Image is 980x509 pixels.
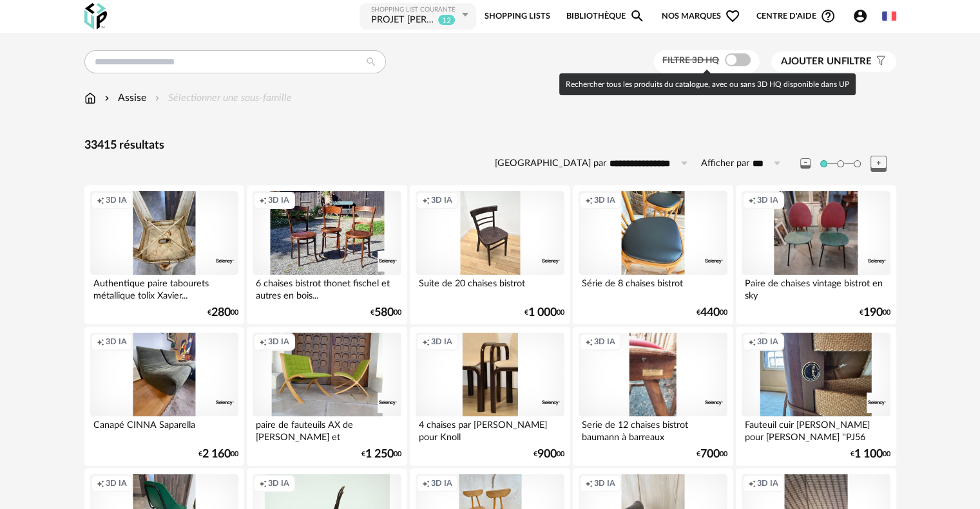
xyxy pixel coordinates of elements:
span: 3D IA [757,478,778,488]
div: € 00 [361,450,401,459]
div: € 00 [524,308,564,317]
span: 3D IA [268,337,289,347]
span: Creation icon [97,195,104,205]
a: Creation icon 3D IA 6 chaises bistrot thonet fischel et autres en bois... €58000 [247,185,407,324]
a: Creation icon 3D IA Série de 8 chaises bistrot €44000 [573,185,733,324]
span: Nos marques [662,2,740,31]
span: Magnify icon [629,8,645,24]
span: 1 000 [528,308,557,317]
button: Ajouter unfiltre Filter icon [771,51,896,72]
a: Creation icon 3D IA Authentique paire tabourets métallique tolix Xavier... €28000 [84,185,244,324]
span: 3D IA [268,195,289,205]
span: 3D IA [431,337,452,347]
img: OXP [84,3,107,30]
span: 440 [700,308,720,317]
span: Creation icon [422,195,430,205]
span: Account Circle icon [852,8,874,24]
img: svg+xml;base64,PHN2ZyB3aWR0aD0iMTYiIGhlaWdodD0iMTciIHZpZXdCb3g9IjAgMCAxNiAxNyIgZmlsbD0ibm9uZSIgeG... [84,91,96,106]
span: 3D IA [106,337,127,347]
div: PROJET MARIE ANTOINETTE [371,14,435,27]
span: 3D IA [106,478,127,488]
div: 6 chaises bistrot thonet fischel et autres en bois... [253,275,401,301]
div: Assise [102,91,146,106]
label: Afficher par [701,158,749,170]
a: Creation icon 3D IA 4 chaises par [PERSON_NAME] pour Knoll €90000 [410,327,570,466]
span: Filter icon [872,55,887,68]
span: Creation icon [585,195,593,205]
span: 3D IA [431,478,452,488]
a: Creation icon 3D IA paire de fauteuils AX de [PERSON_NAME] et [PERSON_NAME]... €1 25000 [247,327,407,466]
span: 280 [211,308,231,317]
a: Shopping Lists [485,2,550,31]
div: € 00 [370,308,401,317]
div: € 00 [697,308,727,317]
span: 700 [700,450,720,459]
span: Heart Outline icon [725,8,740,24]
span: Creation icon [748,337,756,347]
div: paire de fauteuils AX de [PERSON_NAME] et [PERSON_NAME]... [253,416,401,442]
div: Fauteuil cuir [PERSON_NAME] pour [PERSON_NAME] ''PJ56 [742,416,890,442]
span: Creation icon [748,195,756,205]
span: Creation icon [259,478,267,488]
span: Creation icon [97,337,104,347]
span: 3D IA [757,195,778,205]
div: 33415 résultats [84,138,896,153]
span: Ajouter un [781,57,841,66]
div: Canapé CINNA Saparella [90,416,238,442]
img: fr [882,9,896,23]
span: Creation icon [259,337,267,347]
span: Filtre 3D HQ [662,56,719,65]
div: € 00 [533,450,564,459]
span: 190 [863,308,883,317]
div: Série de 8 chaises bistrot [579,275,727,301]
label: [GEOGRAPHIC_DATA] par [495,158,606,170]
a: Creation icon 3D IA Paire de chaises vintage bistrot en sky €19000 [736,185,896,324]
span: 3D IA [594,195,615,205]
span: Creation icon [259,195,267,205]
div: € 00 [697,450,727,459]
div: Authentique paire tabourets métallique tolix Xavier... [90,275,238,301]
span: Creation icon [585,337,593,347]
span: 2 160 [202,450,231,459]
a: Creation icon 3D IA Fauteuil cuir [PERSON_NAME] pour [PERSON_NAME] ''PJ56 €1 10000 [736,327,896,466]
div: Suite de 20 chaises bistrot [416,275,564,301]
span: 580 [374,308,394,317]
span: 3D IA [594,478,615,488]
span: Creation icon [422,337,430,347]
span: Help Circle Outline icon [820,8,836,24]
img: svg+xml;base64,PHN2ZyB3aWR0aD0iMTYiIGhlaWdodD0iMTYiIHZpZXdCb3g9IjAgMCAxNiAxNiIgZmlsbD0ibm9uZSIgeG... [102,91,112,106]
div: € 00 [198,450,238,459]
div: Serie de 12 chaises bistrot baumann à barreaux [579,416,727,442]
span: 3D IA [757,337,778,347]
span: 1 100 [854,450,883,459]
span: Creation icon [422,478,430,488]
span: 3D IA [106,195,127,205]
sup: 12 [437,14,456,26]
span: Creation icon [585,478,593,488]
a: BibliothèqueMagnify icon [566,2,645,31]
span: 900 [537,450,557,459]
span: Account Circle icon [852,8,868,24]
a: Creation icon 3D IA Serie de 12 chaises bistrot baumann à barreaux €70000 [573,327,733,466]
a: Creation icon 3D IA Suite de 20 chaises bistrot €1 00000 [410,185,570,324]
span: 3D IA [594,337,615,347]
span: 3D IA [431,195,452,205]
span: Creation icon [97,478,104,488]
span: 3D IA [268,478,289,488]
div: Paire de chaises vintage bistrot en sky [742,275,890,301]
span: Creation icon [748,478,756,488]
div: Rechercher tous les produits du catalogue, avec ou sans 3D HQ disponible dans UP [559,73,856,95]
div: € 00 [860,308,890,317]
a: Creation icon 3D IA Canapé CINNA Saparella €2 16000 [84,327,244,466]
span: Centre d'aideHelp Circle Outline icon [756,8,836,24]
span: 1 250 [365,450,394,459]
div: € 00 [850,450,890,459]
span: filtre [781,55,872,68]
div: 4 chaises par [PERSON_NAME] pour Knoll [416,416,564,442]
div: Shopping List courante [371,6,459,14]
div: € 00 [207,308,238,317]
